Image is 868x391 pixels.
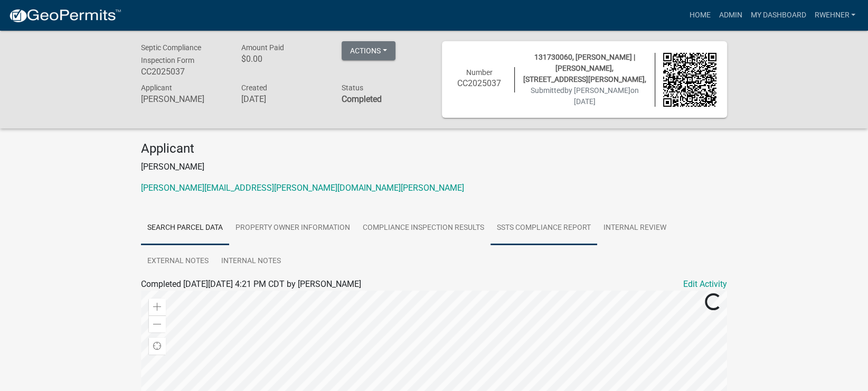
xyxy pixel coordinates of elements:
[141,43,201,64] span: Septic Compliance Inspection Form
[466,68,493,77] span: Number
[141,83,172,92] span: Applicant
[523,53,646,83] span: 131730060, [PERSON_NAME] | [PERSON_NAME], [STREET_ADDRESS][PERSON_NAME],
[141,245,215,278] a: External Notes
[810,5,860,25] a: rwehner
[452,78,506,88] h6: CC2025037
[342,94,382,104] strong: Completed
[241,43,284,52] span: Amount Paid
[141,279,361,289] span: Completed [DATE][DATE] 4:21 PM CDT by [PERSON_NAME]
[241,54,326,64] h6: $0.00
[597,211,673,245] a: Internal Review
[141,183,464,193] a: [PERSON_NAME][EMAIL_ADDRESS][PERSON_NAME][DOMAIN_NAME][PERSON_NAME]
[141,94,225,104] h6: [PERSON_NAME]
[746,5,810,25] a: My Dashboard
[141,211,229,245] a: Search Parcel Data
[141,141,727,156] h4: Applicant
[714,5,746,25] a: Admin
[356,211,490,245] a: Compliance Inspection Results
[531,86,639,106] span: Submitted on [DATE]
[149,338,166,355] div: Find my location
[685,5,714,25] a: Home
[241,94,326,104] h6: [DATE]
[229,211,356,245] a: Property Owner Information
[149,299,166,315] div: Zoom in
[683,278,727,291] a: Edit Activity
[342,83,363,92] span: Status
[564,86,630,95] span: by [PERSON_NAME]
[342,41,395,60] button: Actions
[241,83,267,92] span: Created
[663,53,717,107] img: QR code
[141,161,727,173] p: [PERSON_NAME]
[215,245,287,278] a: Internal Notes
[490,211,597,245] a: SSTS Compliance Report
[149,315,166,332] div: Zoom out
[141,67,225,77] h6: CC2025037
